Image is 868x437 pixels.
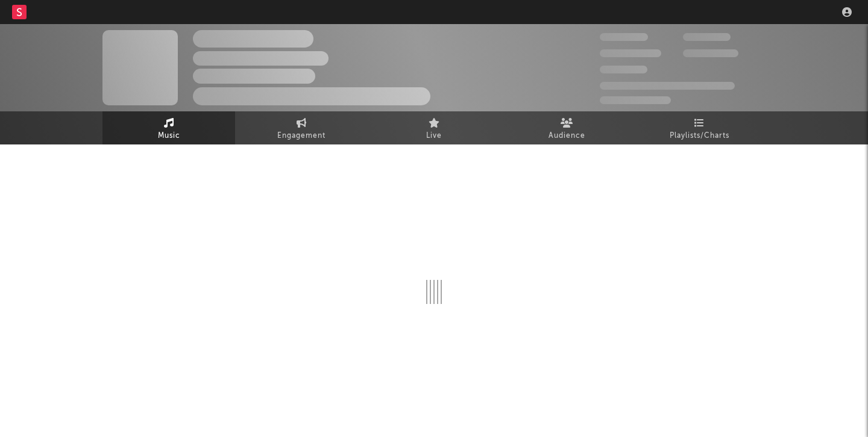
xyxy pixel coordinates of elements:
span: 300,000 [600,33,648,41]
span: 100,000 [683,33,731,41]
span: Playlists/Charts [670,129,729,143]
span: Engagement [277,129,325,143]
a: Live [368,111,500,144]
a: Music [102,111,235,144]
a: Playlists/Charts [633,111,766,144]
span: Audience [549,129,585,143]
span: Music [158,129,180,143]
span: 50,000,000 [600,49,661,57]
span: 100,000 [600,66,647,73]
a: Audience [500,111,633,144]
span: 1,000,000 [683,49,738,57]
span: Jump Score: 85.0 [600,96,671,104]
span: 50,000,000 Monthly Listeners [600,82,735,90]
a: Engagement [235,111,368,144]
span: Live [426,129,442,143]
